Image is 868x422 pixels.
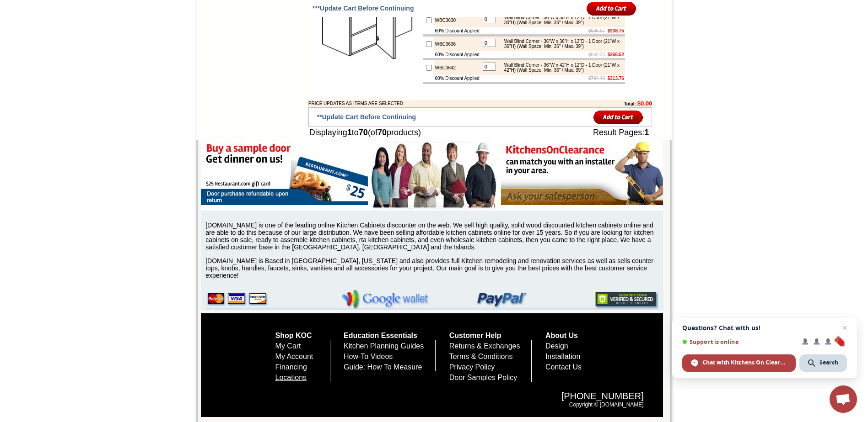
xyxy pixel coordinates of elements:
td: Bellmonte Maple [132,42,156,51]
a: Shop KOC [275,332,312,339]
td: 60% Discount Applied [434,51,480,58]
td: Beachwood Oak Shaker [108,42,131,52]
b: Total: [624,101,636,106]
span: ***Update Cart Before Continuing [313,5,414,12]
b: $238.75 [608,28,624,33]
b: Price Sheet View in PDF Format [11,4,74,9]
div: Search [799,354,847,372]
div: Open chat [830,385,857,413]
a: Design [545,342,568,350]
td: Result Pages: [533,127,652,138]
b: $266.52 [608,52,624,57]
span: Support is online [682,338,796,345]
td: 60% Discount Applied [434,27,480,34]
a: Door Samples Policy [449,374,518,381]
a: Terms & Conditions [449,353,513,360]
a: Contact Us [545,363,582,371]
td: [PERSON_NAME] Blue Shaker [157,42,185,52]
div: Chat with Kitchens On Clearance [682,354,796,372]
a: Returns & Exchanges [449,342,520,350]
td: 60% Discount Applied [434,75,480,82]
span: **Update Cart Before Continuing [317,113,416,121]
a: Privacy Policy [449,363,495,371]
a: Guide: How To Measure [344,363,422,371]
a: Kitchen Planning Guides [344,342,424,350]
td: Displaying to (of products) [308,127,534,138]
p: [DOMAIN_NAME] is one of the leading online Kitchen Cabinets discounter on the web. We sell high q... [205,222,663,251]
td: [PERSON_NAME] White Shaker [54,42,82,52]
b: 70 [377,128,387,137]
s: $596.87 [588,28,605,33]
s: $784.40 [588,76,605,81]
s: $666.30 [588,52,605,57]
span: Questions? Chat with us! [682,324,847,332]
div: Wall Blind Corner - 36"W x 36"H x 12"D - 1 Door (21"W x 36"H) (Wall Space: Min. 36" / Max. 39") [500,39,623,49]
span: Close chat [839,322,850,333]
a: Financing [275,363,307,371]
img: pdf.png [1,2,9,10]
a: Locations [275,374,307,381]
a: About Us [545,332,578,339]
a: How-To Videos [344,353,393,360]
h5: Customer Help [449,332,532,340]
input: Add to Cart [587,1,636,16]
td: Baycreek Gray [83,42,106,51]
td: WBC3642 [434,60,480,75]
b: 1 [644,128,649,137]
div: Wall Blind Corner - 36"W x 42"H x 12"D - 1 Door (21"W x 42"H) (Wall Space: Min. 36" / Max. 39") [500,63,623,73]
td: Alabaster Shaker [29,42,53,51]
a: Price Sheet View in PDF Format [11,1,74,9]
span: Search [819,359,838,367]
a: My Cart [275,342,301,350]
span: [PHONE_NUMBER] [232,391,644,401]
a: Installation [545,353,581,360]
a: Education Essentials [344,332,417,339]
div: Copyright © [DOMAIN_NAME] [223,382,653,417]
a: My Account [275,353,313,360]
b: $313.76 [608,76,624,81]
td: PRICE UPDATES AS ITEMS ARE SELECTED [308,100,573,107]
b: $0.00 [637,100,652,107]
b: 1 [347,128,352,137]
td: WBC3636 [434,37,480,51]
b: 70 [359,128,368,137]
span: Chat with Kitchens On Clearance [702,359,787,367]
p: [DOMAIN_NAME] is Based in [GEOGRAPHIC_DATA], [US_STATE] and also provides full Kitchen remodeling... [205,257,663,279]
input: Add to Cart [593,110,643,125]
td: WBC3630 [434,13,480,27]
div: Wall Blind Corner - 36"W x 30"H x 12"D - 1 Door (21"W x 30"H) (Wall Space: Min. 36" / Max. 39") [500,15,623,25]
